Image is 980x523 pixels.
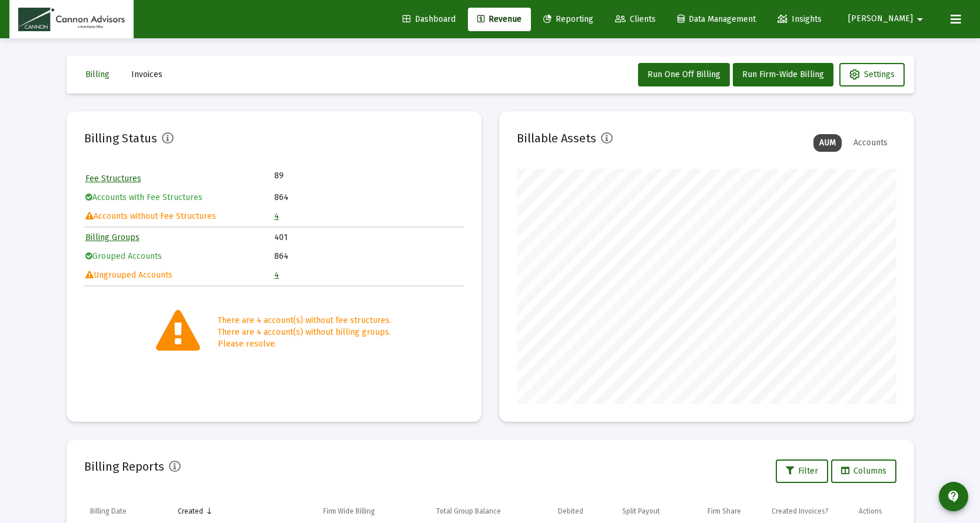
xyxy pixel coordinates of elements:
[776,459,828,483] button: Filter
[813,134,842,152] div: AUM
[85,69,109,79] span: Billing
[638,63,730,86] button: Run One Off Billing
[468,8,531,31] a: Revenue
[668,8,765,31] a: Data Management
[85,189,274,206] td: Accounts with Fee Structures
[122,63,172,86] button: Invoices
[274,170,368,182] td: 89
[849,69,895,79] span: Settings
[323,507,375,516] div: Firm Wide Billing
[839,63,905,86] button: Settings
[859,507,882,516] div: Actions
[677,14,756,24] span: Data Management
[622,507,660,516] div: Split Payout
[841,466,886,476] span: Columns
[543,14,593,24] span: Reporting
[834,7,941,31] button: [PERSON_NAME]
[558,507,583,516] div: Debited
[218,327,391,338] div: There are 4 account(s) without billing groups.
[534,8,603,31] a: Reporting
[436,507,501,516] div: Total Group Balance
[786,466,818,476] span: Filter
[76,63,119,86] button: Billing
[778,14,822,24] span: Insights
[218,338,391,350] div: Please resolve.
[85,174,141,184] a: Fee Structures
[946,489,961,504] mat-icon: contact_support
[393,8,465,31] a: Dashboard
[733,63,833,86] button: Run Firm-Wide Billing
[477,14,521,24] span: Revenue
[403,14,456,24] span: Dashboard
[831,459,896,483] button: Columns
[274,229,463,246] td: 401
[742,69,824,79] span: Run Firm-Wide Billing
[848,14,913,24] span: [PERSON_NAME]
[18,8,125,31] img: Dashboard
[517,129,596,148] h2: Billable Assets
[707,507,741,516] div: Firm Share
[218,315,391,327] div: There are 4 account(s) without fee structures.
[84,129,157,148] h2: Billing Status
[85,248,274,265] td: Grouped Accounts
[913,8,927,31] mat-icon: arrow_drop_down
[606,8,665,31] a: Clients
[274,211,279,221] a: 4
[85,232,139,242] a: Billing Groups
[131,69,162,79] span: Invoices
[274,270,279,280] a: 4
[85,208,274,225] td: Accounts without Fee Structures
[768,8,831,31] a: Insights
[848,134,893,152] div: Accounts
[178,507,203,516] div: Created
[84,457,164,476] h2: Billing Reports
[772,507,829,516] div: Created Invoices?
[274,189,463,206] td: 864
[90,507,127,516] div: Billing Date
[615,14,656,24] span: Clients
[274,248,463,265] td: 864
[647,69,720,79] span: Run One Off Billing
[85,267,274,284] td: Ungrouped Accounts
